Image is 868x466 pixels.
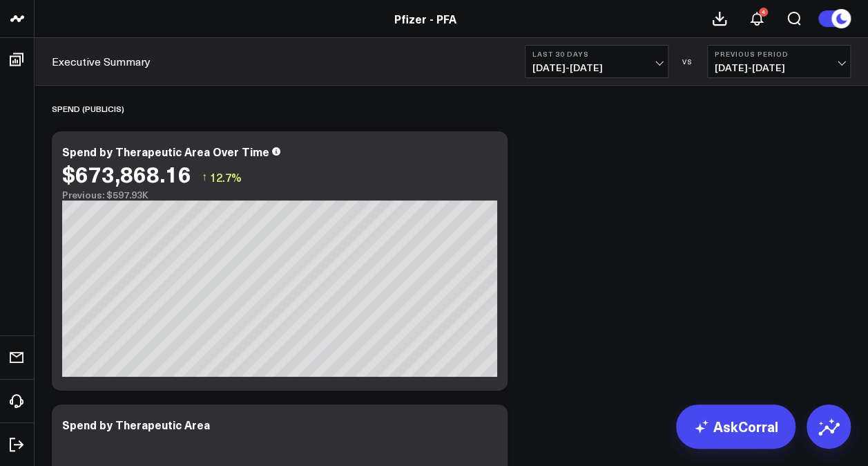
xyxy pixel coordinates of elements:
span: [DATE] - [DATE] [715,62,843,73]
a: Pfizer - PFA [394,11,456,26]
b: Previous Period [715,50,843,58]
div: SPEND (PUBLICIS) [52,93,124,124]
div: VS [675,57,700,66]
button: Last 30 Days[DATE]-[DATE] [525,45,668,78]
div: Spend by Therapeutic Area Over Time [62,144,269,159]
button: Previous Period[DATE]-[DATE] [707,45,851,78]
a: Executive Summary [52,54,151,69]
a: AskCorral [676,404,795,449]
div: Previous: $597.93K [62,189,497,201]
div: Spend by Therapeutic Area [62,417,210,432]
div: $673,868.16 [62,161,191,186]
div: 4 [759,8,768,17]
span: 12.7% [210,169,242,185]
b: Last 30 Days [532,50,661,58]
span: ↑ [202,168,207,186]
span: [DATE] - [DATE] [532,62,661,73]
